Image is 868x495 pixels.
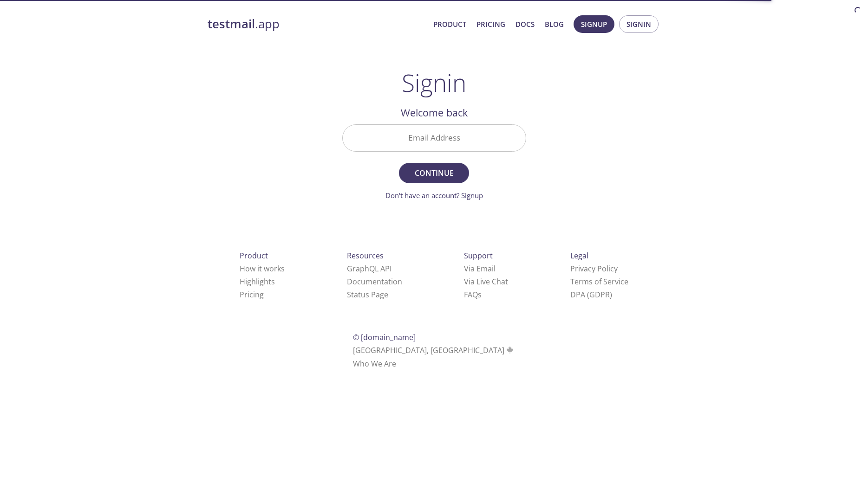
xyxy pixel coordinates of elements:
a: Documentation [347,276,402,287]
a: GraphQL API [347,264,392,274]
span: Resources [347,251,384,261]
a: Who We Are [353,359,396,369]
a: Highlights [240,276,275,287]
a: Via Live Chat [464,276,508,287]
h1: Signin [402,69,466,96]
span: s [478,289,482,300]
a: Docs [516,18,535,30]
button: Signin [619,15,659,33]
a: FAQ [464,289,482,300]
a: Status Page [347,289,388,300]
a: testmail.app [208,16,426,32]
span: Signin [627,18,651,30]
a: Don't have an account? Signup [385,191,483,200]
a: Product [433,18,466,30]
span: Support [464,251,493,261]
a: Via Email [464,264,496,274]
span: Continue [409,167,458,180]
a: Pricing [476,18,505,30]
strong: testmail [208,16,255,32]
span: Legal [570,251,588,261]
span: Product [240,251,268,261]
span: Signup [581,18,607,30]
h2: Welcome back [342,105,526,121]
button: Signup [574,15,614,33]
a: DPA (GDPR) [570,289,612,300]
a: Privacy Policy [570,264,618,274]
span: © [DOMAIN_NAME] [353,332,416,342]
a: How it works [240,264,285,274]
a: Terms of Service [570,276,628,287]
button: Continue [399,163,469,183]
a: Pricing [240,289,264,300]
span: [GEOGRAPHIC_DATA], [GEOGRAPHIC_DATA] [353,345,515,355]
a: Blog [545,18,564,30]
